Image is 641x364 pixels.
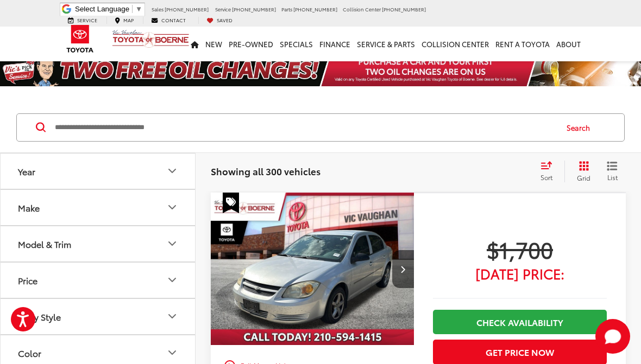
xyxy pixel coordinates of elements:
button: Model & TrimModel & Trim [1,226,196,261]
div: Year [166,164,179,177]
span: Sales [152,5,164,12]
a: Specials [276,27,316,61]
div: Color [166,346,179,359]
div: Model & Trim [166,237,179,250]
span: ​ [132,5,133,13]
img: Vic Vaughan Toyota of Boerne [112,29,190,48]
span: Sort [541,173,552,182]
span: [PHONE_NUMBER] [293,5,337,12]
img: Toyota [60,21,100,56]
button: PricePrice [1,263,196,298]
span: [PHONE_NUMBER] [382,5,426,12]
a: Service & Parts: Opens in a new tab [354,27,418,61]
div: Make [166,201,179,214]
span: Service [77,16,97,23]
a: Service [60,17,105,24]
span: Grid [577,173,590,182]
span: Special [223,193,239,213]
span: Collision Center [343,5,381,12]
button: MakeMake [1,190,196,225]
div: Color [18,348,41,358]
a: Map [106,17,142,24]
a: Check Availability [433,310,607,334]
a: Contact [143,17,194,24]
a: 2009 Chevrolet Cobalt LS2009 Chevrolet Cobalt LS2009 Chevrolet Cobalt LS2009 Chevrolet Cobalt LS [210,193,415,345]
div: Make [18,202,40,213]
span: [PHONE_NUMBER] [232,5,276,12]
button: List View [599,161,626,182]
div: 2009 Chevrolet Cobalt LS 0 [210,193,415,345]
input: Search by Make, Model, or Keyword [54,114,556,141]
img: 2009 Chevrolet Cobalt LS [210,193,415,346]
a: Pre-Owned [225,27,276,61]
div: Body Style [18,311,61,322]
a: Collision Center [418,27,492,61]
span: [PHONE_NUMBER] [165,5,209,12]
a: Home [187,27,202,61]
a: Select Language​ [75,5,142,13]
a: Finance [316,27,354,61]
span: Parts [281,5,292,12]
button: Select sort value [535,161,564,182]
span: ▼ [135,5,142,13]
div: Year [18,166,35,176]
button: Toggle Chat Window [595,319,630,354]
div: Body Style [166,310,179,323]
button: Grid View [564,161,599,182]
a: New [202,27,225,61]
span: Contact [161,16,186,23]
span: Map [123,16,134,23]
svg: Start Chat [595,319,630,354]
a: About [553,27,584,61]
span: List [607,173,618,182]
span: [DATE] Price: [433,268,607,279]
a: My Saved Vehicles [198,17,241,24]
button: Body StyleBody Style [1,299,196,334]
span: Showing all 300 vehicles [211,164,320,177]
div: Price [18,275,37,285]
span: Select Language [75,5,129,13]
button: Next image [392,250,414,288]
a: Rent a Toyota [492,27,553,61]
span: Service [215,5,231,12]
span: Saved [217,16,232,23]
div: Price [166,273,179,286]
div: Model & Trim [18,239,71,249]
button: Search [556,114,606,141]
button: Get Price Now [433,340,607,364]
span: $1,700 [433,235,607,263]
button: YearYear [1,154,196,189]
